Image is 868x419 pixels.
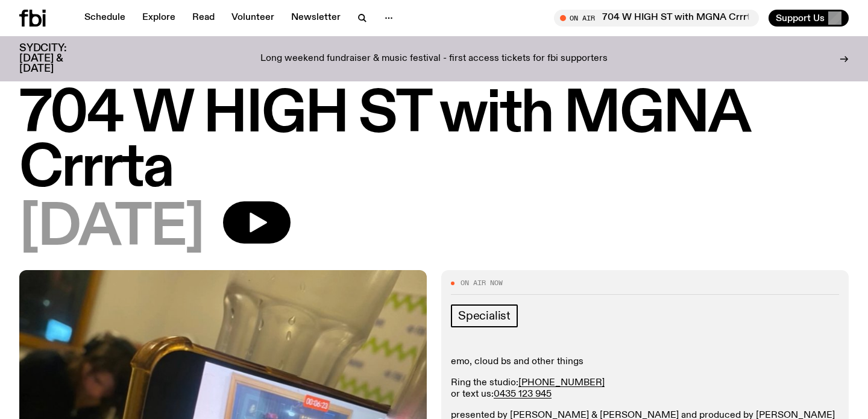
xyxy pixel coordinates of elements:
[260,54,608,65] p: Long weekend fundraiser & music festival - first access tickets for fbi supporters
[451,377,839,400] p: Ring the studio: or text us:
[776,13,825,24] span: Support Us
[554,10,759,27] button: On Air704 W HIGH ST with MGNA Crrrta
[769,10,849,27] button: Support Us
[135,10,183,27] a: Explore
[518,378,605,388] a: [PHONE_NUMBER]
[19,88,849,197] h1: 704 W HIGH ST with MGNA Crrrta
[19,43,96,74] h3: SYDCITY: [DATE] & [DATE]
[284,10,348,27] a: Newsletter
[185,10,222,27] a: Read
[77,10,133,27] a: Schedule
[451,304,518,327] a: Specialist
[451,356,839,368] p: emo, cloud bs and other things
[19,201,204,256] span: [DATE]
[224,10,281,27] a: Volunteer
[461,280,503,286] span: On Air Now
[458,309,511,323] span: Specialist
[494,389,552,399] a: 0435 123 945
